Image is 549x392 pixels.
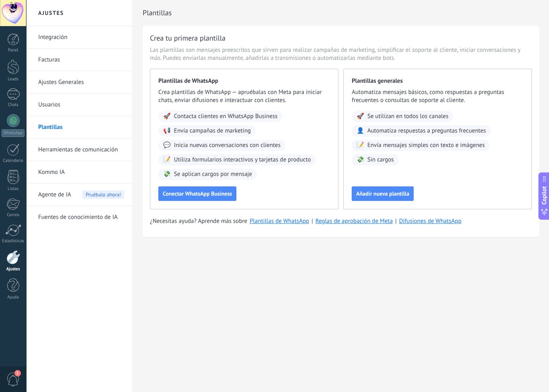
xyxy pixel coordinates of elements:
[38,139,124,161] a: Herramientas de comunicación
[315,217,393,225] a: Reglas de aprobación de Meta
[26,49,132,71] li: Facturas
[174,127,251,135] span: Envía campañas de marketing
[352,186,414,201] button: Añadir nueva plantilla
[2,129,25,137] div: WhatsApp
[38,184,124,206] a: Agente de IAPruébalo ahora!
[174,141,281,149] span: Inicia nuevas conversaciones con clientes
[2,186,25,192] div: Listas
[367,112,449,120] span: Se utilizan en todos los canales
[356,127,364,135] span: 👤
[158,186,236,201] button: Conectar WhatsApp Business
[38,206,124,229] a: Fuentes de conocimiento de IA
[150,217,532,225] div: | |
[163,156,171,164] span: 📝
[352,88,523,104] span: Automatiza mensajes básicos, como respuestas a preguntas frecuentes o consultas de soporte al cli...
[26,94,132,116] li: Usuarios
[26,139,132,161] li: Herramientas de comunicación
[540,186,548,205] span: Copilot
[163,141,171,149] span: 💬
[38,26,124,49] a: Integración
[158,77,330,85] span: Plantillas de WhatsApp
[26,26,132,49] li: Integración
[38,116,124,139] a: Plantillas
[2,102,25,108] div: Chats
[38,94,124,116] a: Usuarios
[26,206,132,228] li: Fuentes de conocimiento de IA
[2,239,25,244] div: Estadísticas
[26,184,132,206] li: Agente de IA
[250,217,309,225] a: Plantillas de WhatsApp
[399,217,461,225] a: Difusiones de WhatsApp
[163,191,232,196] span: Conectar WhatsApp Business
[150,33,225,43] h3: Crea tu primera plantilla
[38,184,71,206] span: Agente de IA
[367,156,394,164] span: Sin cargos
[158,88,330,104] span: Crea plantillas de WhatsApp — apruébalas con Meta para iniciar chats, enviar difusiones e interac...
[2,267,25,272] div: Ajustes
[38,161,124,184] a: Kommo IA
[2,295,25,300] div: Ayuda
[367,127,486,135] span: Automatiza respuestas a preguntas frecuentes
[26,161,132,184] li: Kommo IA
[82,190,124,199] span: Pruébalo ahora!
[2,212,25,218] div: Correo
[356,191,409,196] span: Añadir nueva plantilla
[150,217,247,225] span: ¿Necesitas ayuda? Aprende más sobre
[2,77,25,82] div: Leads
[352,77,523,85] span: Plantillas generales
[174,170,252,178] span: Se aplican cargos por mensaje
[163,127,171,135] span: 📢
[38,71,124,94] a: Ajustes Generales
[26,71,132,94] li: Ajustes Generales
[163,170,171,178] span: 💸
[174,112,278,120] span: Contacta clientes en WhatsApp Business
[150,46,532,62] span: Las plantillas son mensajes preescritos que sirven para realizar campañas de marketing, simplific...
[143,5,539,21] h2: Plantillas
[356,156,364,164] span: 💸
[174,156,311,164] span: Utiliza formularios interactivos y tarjetas de producto
[26,116,132,139] li: Plantillas
[2,158,25,163] div: Calendario
[2,48,25,53] div: Panel
[14,370,21,376] span: 1
[356,141,364,149] span: 📝
[367,141,485,149] span: Envía mensajes simples con texto e imágenes
[356,112,364,120] span: 🚀
[38,49,124,71] a: Facturas
[163,112,171,120] span: 🚀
